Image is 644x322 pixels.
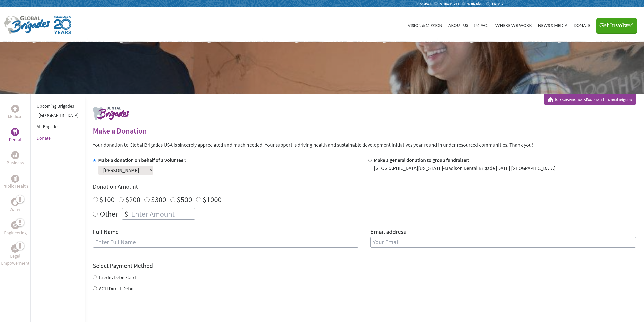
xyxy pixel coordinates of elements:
[11,105,19,113] div: Medical
[11,244,19,253] div: Legal Empowerment
[125,195,140,204] label: $200
[203,195,222,204] label: $1000
[98,157,187,163] label: Make a donation on behalf of a volunteer:
[4,16,50,34] img: Global Brigades Logo
[99,274,136,280] label: Credit/Debit Card
[420,2,432,6] span: Chapters
[10,198,21,213] a: WaterWater
[13,153,17,157] img: Business
[11,175,19,183] div: Public Health
[7,159,24,166] p: Business
[596,18,637,33] button: Get Involved
[467,2,482,6] span: MyBrigades
[448,11,468,38] a: About Us
[93,237,358,248] input: Enter Full Name
[495,11,532,38] a: Where We Work
[11,198,19,206] div: Water
[2,175,28,190] a: Public HealthPublic Health
[37,101,79,112] li: Upcoming Brigades
[13,223,17,227] img: Engineering
[93,302,170,322] iframe: reCAPTCHA
[37,135,51,141] a: Donate
[37,132,79,144] li: Donate
[10,206,21,213] p: Water
[99,195,115,204] label: $100
[439,2,459,6] span: Volunteer Tools
[100,208,118,220] label: Other
[93,141,636,148] p: Your donation to Global Brigades USA is sincerely appreciated and much needed! Your support is dr...
[492,2,506,5] input: Search...
[374,157,469,163] label: Make a general donation to group fundraiser:
[151,195,166,204] label: $300
[548,97,632,102] div: Dental Brigades
[11,128,19,136] div: Dental
[177,195,192,204] label: $500
[370,237,636,248] input: Your Email
[93,262,636,270] h4: Select Payment Method
[474,11,489,38] a: Impact
[7,151,24,166] a: BusinessBusiness
[555,97,606,102] a: [GEOGRAPHIC_DATA][US_STATE]
[13,247,17,250] img: Legal Empowerment
[122,208,130,219] div: $
[1,244,29,267] a: Legal EmpowermentLegal Empowerment
[93,183,636,191] h4: Donation Amount
[93,107,129,120] img: logo-dental.png
[93,228,119,237] label: Full Name
[11,221,19,229] div: Engineering
[4,229,27,236] p: Engineering
[8,105,23,120] a: MedicalMedical
[9,136,22,143] p: Dental
[13,107,17,111] img: Medical
[13,176,17,181] img: Public Health
[374,165,555,172] div: [GEOGRAPHIC_DATA][US_STATE]-Madison Dental Brigade [DATE] [GEOGRAPHIC_DATA]
[93,126,636,135] h2: Make a Donation
[37,112,79,121] li: Guatemala
[11,151,19,159] div: Business
[54,16,71,34] img: Global Brigades Celebrating 20 Years
[538,11,568,38] a: News & Media
[13,199,17,205] img: Water
[37,121,79,132] li: All Brigades
[370,228,406,237] label: Email address
[408,11,442,38] a: Vision & Mission
[2,183,28,190] p: Public Health
[37,103,74,109] a: Upcoming Brigades
[1,253,29,267] p: Legal Empowerment
[99,285,134,292] label: ACH Direct Debit
[599,23,634,29] span: Get Involved
[8,113,23,120] p: Medical
[574,11,590,38] a: Donate
[37,124,59,129] a: All Brigades
[13,129,17,134] img: Dental
[39,112,79,118] a: [GEOGRAPHIC_DATA]
[9,128,22,143] a: DentalDental
[130,208,195,219] input: Enter Amount
[4,221,27,236] a: EngineeringEngineering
